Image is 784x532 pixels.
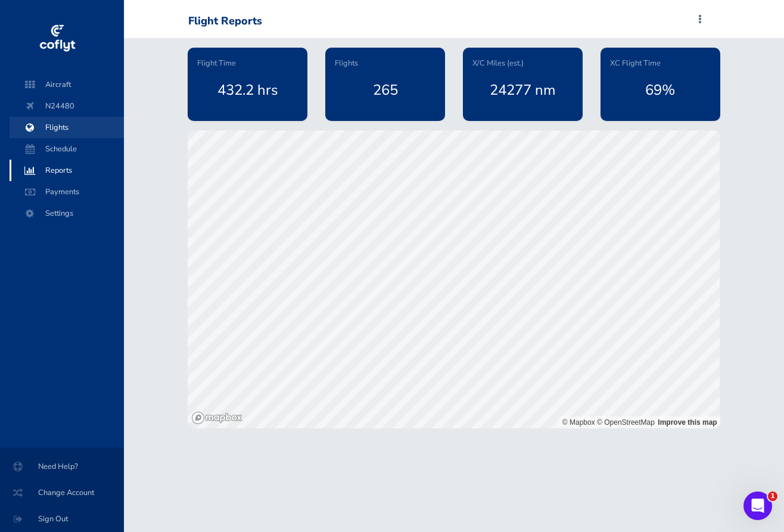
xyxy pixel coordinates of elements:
[472,57,524,69] span: X/C Miles (est.)
[658,418,717,427] a: Improve this map
[597,418,655,427] a: OpenStreetMap
[743,491,772,520] iframe: Intercom live chat
[335,69,435,111] div: 265
[21,203,112,224] span: Settings
[192,412,242,424] a: Mapbox logo
[188,130,720,428] canvas: Map
[14,456,110,477] span: Need Help?
[197,57,236,69] span: Flight Time
[610,57,661,69] span: XC Flight Time
[21,160,112,181] span: Reports
[14,482,110,503] span: Change Account
[472,69,573,111] div: 24277 nm
[21,117,112,138] span: Flights
[197,69,298,111] div: 432.2 hrs
[21,138,112,160] span: Schedule
[610,69,711,111] div: 69%
[188,15,262,28] div: Flight Reports
[562,418,595,427] a: Mapbox
[768,491,777,501] span: 1
[14,508,110,530] span: Sign Out
[38,21,77,57] img: coflyt logo
[21,74,112,95] span: Aircraft
[21,95,112,117] span: N24480
[21,181,112,203] span: Payments
[335,57,358,69] span: Flights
